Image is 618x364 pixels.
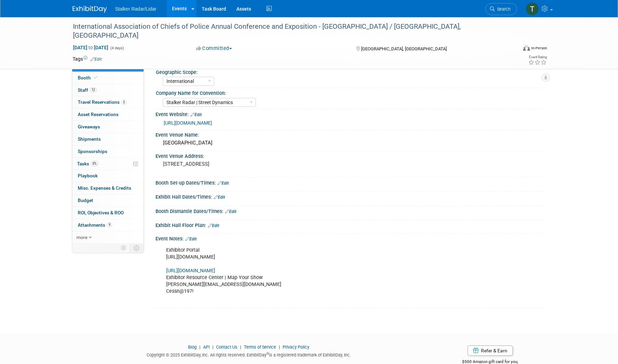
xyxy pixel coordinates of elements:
[76,235,87,240] span: more
[190,112,202,117] a: Edit
[267,352,269,355] sup: ®
[72,96,144,108] a: Travel Reservations3
[121,100,126,105] span: 3
[218,181,229,186] a: Edit
[156,234,545,242] div: Event Notes:
[78,222,112,228] span: Attachments
[283,344,309,350] a: Privacy Policy
[73,350,425,358] div: Copyright © 2025 ExhibitDay, Inc. All rights reserved. ExhibitDay is a registered trademark of Ex...
[78,210,124,215] span: ROI, Objectives & ROO
[156,220,545,229] div: Exhibit Hall Floor Plan:
[72,72,144,84] a: Booth
[78,87,97,93] span: Staff
[72,231,144,243] a: more
[91,161,98,166] span: 0%
[477,44,547,54] div: Event Format
[156,178,545,187] div: Booth Set-up Dates/Times:
[531,46,547,51] div: In-Person
[107,222,112,227] span: 9
[90,57,102,62] a: Edit
[194,45,235,52] button: Committed
[73,55,102,62] td: Tags
[163,161,310,167] pre: [STREET_ADDRESS]
[115,6,157,12] span: Stalker Radar/Lidar
[77,161,98,166] span: Tasks
[244,344,276,350] a: Terms of Service
[523,45,530,51] img: Format-Inperson.png
[87,45,94,50] span: to
[78,124,100,129] span: Giveaways
[188,344,197,350] a: Blog
[130,243,144,252] td: Toggle Event Tabs
[164,120,212,126] a: [URL][DOMAIN_NAME]
[78,112,119,117] span: Asset Reservations
[361,46,447,51] span: [GEOGRAPHIC_DATA], [GEOGRAPHIC_DATA]
[72,194,144,206] a: Budget
[211,344,215,350] span: |
[185,237,197,241] a: Edit
[72,219,144,231] a: Attachments9
[208,223,219,228] a: Edit
[203,344,210,350] a: API
[72,182,144,194] a: Misc. Expenses & Credits
[72,121,144,133] a: Giveaways
[73,6,107,13] img: ExhibitDay
[72,146,144,158] a: Sponsorships
[495,7,510,12] span: Search
[156,206,545,215] div: Booth Dismantle Dates/Times:
[72,84,144,96] a: Staff12
[528,55,547,59] div: Event Rating
[78,149,107,154] span: Sponsorships
[238,344,243,350] span: |
[156,88,542,97] div: Company Name for Convention:
[277,344,282,350] span: |
[156,67,542,76] div: Geographic Scope:
[110,46,124,50] span: (4 days)
[73,45,109,51] span: [DATE] [DATE]
[78,173,98,178] span: Playbook
[78,185,131,191] span: Misc. Expenses & Credits
[156,151,545,160] div: Event Venue Address:
[156,109,545,118] div: Event Website:
[78,136,101,142] span: Shipments
[72,109,144,121] a: Asset Reservations
[216,344,237,350] a: Contact Us
[526,2,539,15] img: Tommy Yates
[214,195,225,200] a: Edit
[90,87,97,92] span: 12
[71,21,507,41] div: International Association of Chiefs of Police Annual Conference and Exposition - [GEOGRAPHIC_DATA...
[72,207,144,219] a: ROI, Objectives & ROO
[94,76,97,79] i: Booth reservation complete
[78,99,126,105] span: Travel Reservations
[485,3,517,15] a: Search
[72,170,144,182] a: Playbook
[161,243,470,305] div: Exhibitor Portal [URL][DOMAIN_NAME] Exhibitor Resource Center | Map Your Show [PERSON_NAME][EMAIL...
[118,243,130,252] td: Personalize Event Tab Strip
[156,192,545,201] div: Exhibit Hall Dates/Times:
[72,158,144,170] a: Tasks0%
[156,130,545,138] div: Event Venue Name:
[72,133,144,145] a: Shipments
[225,209,236,214] a: Edit
[198,344,202,350] span: |
[166,268,215,274] a: [URL][DOMAIN_NAME]
[78,75,99,80] span: Booth
[78,198,93,203] span: Budget
[468,346,513,356] a: Refer & Earn
[161,138,540,148] div: [GEOGRAPHIC_DATA]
